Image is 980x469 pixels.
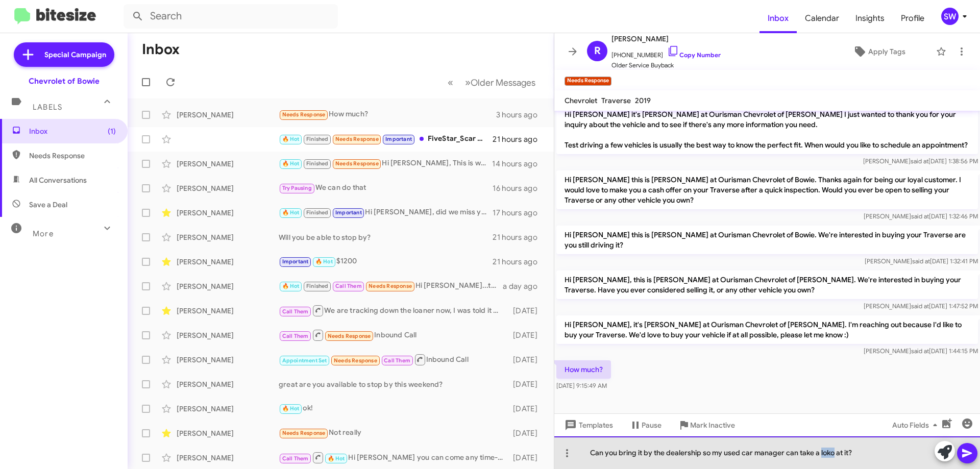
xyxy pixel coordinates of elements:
[279,329,508,341] div: Inbound Call
[442,72,542,93] nav: Page navigation example
[177,159,279,169] div: [PERSON_NAME]
[556,226,978,254] p: Hi [PERSON_NAME] this is [PERSON_NAME] at Ourisman Chevrolet of Bowie. We're interested in buying...
[556,315,978,344] p: Hi [PERSON_NAME], it's [PERSON_NAME] at Ourisman Chevrolet of [PERSON_NAME]. I'm reaching out bec...
[279,232,493,242] div: Will you be able to stop by?
[611,45,721,60] span: [PHONE_NUMBER]
[124,4,338,29] input: Search
[933,8,969,25] button: SW
[442,72,459,93] button: Previous
[282,455,309,462] span: Call Them
[611,60,721,70] span: Older Service Buyback
[465,76,471,89] span: »
[328,333,371,339] span: Needs Response
[279,451,508,464] div: Hi [PERSON_NAME] you can come any time- i was off [DATE] sorry
[670,416,743,434] button: Mark Inactive
[594,43,601,59] span: R
[621,416,670,434] button: Pause
[496,110,546,120] div: 3 hours ago
[335,283,362,289] span: Call Them
[556,382,607,389] span: [DATE] 9:15:49 AM
[177,379,279,389] div: [PERSON_NAME]
[282,308,309,315] span: Call Them
[493,232,546,242] div: 21 hours ago
[177,183,279,193] div: [PERSON_NAME]
[554,416,621,434] button: Templates
[177,306,279,316] div: [PERSON_NAME]
[279,256,493,267] div: $1200
[177,257,279,267] div: [PERSON_NAME]
[508,453,546,463] div: [DATE]
[868,42,905,61] span: Apply Tags
[797,4,847,33] a: Calendar
[282,209,300,216] span: 🔥 Hot
[941,8,959,25] div: SW
[448,76,453,89] span: «
[508,379,546,389] div: [DATE]
[334,357,377,364] span: Needs Response
[306,283,329,289] span: Finished
[282,111,326,118] span: Needs Response
[142,41,180,58] h1: Inbox
[667,51,721,59] a: Copy Number
[282,258,309,265] span: Important
[282,430,326,436] span: Needs Response
[503,281,546,291] div: a day ago
[911,347,929,355] span: said at
[279,182,493,194] div: We can do that
[912,257,930,265] span: said at
[565,77,611,86] small: Needs Response
[279,403,508,414] div: ok!
[826,42,931,61] button: Apply Tags
[642,416,661,434] span: Pause
[556,360,611,379] p: How much?
[385,136,412,142] span: Important
[29,76,100,86] div: Chevrolet of Bowie
[864,212,978,220] span: [PERSON_NAME] [DATE] 1:32:46 PM
[177,453,279,463] div: [PERSON_NAME]
[306,209,329,216] span: Finished
[565,96,597,105] span: Chevrolet
[493,208,546,218] div: 17 hours ago
[493,183,546,193] div: 16 hours ago
[508,330,546,340] div: [DATE]
[508,428,546,438] div: [DATE]
[33,103,62,112] span: Labels
[279,304,508,317] div: We are tracking down the loaner now, I was told it was in detail but it is not. Once we have the ...
[911,212,929,220] span: said at
[847,4,893,33] a: Insights
[493,134,546,144] div: 21 hours ago
[556,105,978,154] p: Hi [PERSON_NAME] it's [PERSON_NAME] at Ourisman Chevrolet of [PERSON_NAME] I just wanted to thank...
[177,330,279,340] div: [PERSON_NAME]
[177,404,279,414] div: [PERSON_NAME]
[29,200,67,210] span: Save a Deal
[108,126,116,136] span: (1)
[279,207,493,218] div: Hi [PERSON_NAME], did we miss you [DATE]?
[177,208,279,218] div: [PERSON_NAME]
[556,170,978,209] p: Hi [PERSON_NAME] this is [PERSON_NAME] at Ourisman Chevrolet of Bowie. Thanks again for being our...
[911,302,929,310] span: said at
[279,280,503,292] div: Hi [PERSON_NAME]...this is [PERSON_NAME]...you reached out to me a few months ago about buying my...
[554,436,980,469] div: Can you bring it by the dealership so my used car manager can take a loko at it?
[279,379,508,389] div: great are you available to stop by this weekend?
[282,357,327,364] span: Appointment Set
[29,175,87,185] span: All Conversations
[508,404,546,414] div: [DATE]
[492,159,546,169] div: 14 hours ago
[328,455,345,462] span: 🔥 Hot
[911,157,928,165] span: said at
[562,416,613,434] span: Templates
[635,96,651,105] span: 2019
[29,151,116,161] span: Needs Response
[335,209,362,216] span: Important
[893,4,933,33] a: Profile
[279,133,493,145] div: FiveStar_Scar Crn [DATE] $3.75 +10.25 Crn [DATE] $3.75 +10.25 Bns [DATE] $9.69 +6.5 Bns [DATE] $9...
[279,158,492,169] div: Hi [PERSON_NAME], This is what I had planned to distribute this weeknd at [PERSON_NAME] and Home ...
[14,42,114,67] a: Special Campaign
[759,4,797,33] a: Inbox
[315,258,333,265] span: 🔥 Hot
[177,281,279,291] div: [PERSON_NAME]
[384,357,410,364] span: Call Them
